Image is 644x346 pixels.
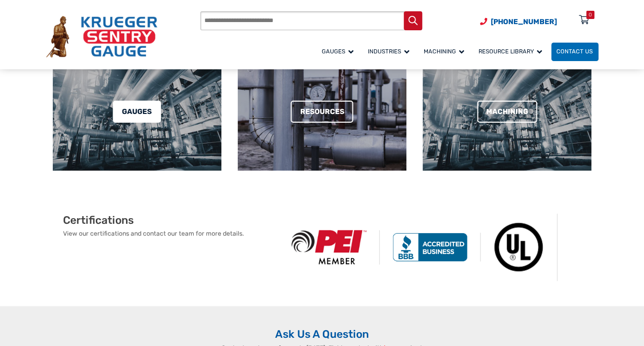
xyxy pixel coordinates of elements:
[46,328,598,341] h2: Ask Us A Question
[322,48,354,55] span: Gauges
[380,233,481,261] img: BBB
[479,48,542,55] span: Resource Library
[63,214,279,227] h2: Certifications
[113,101,161,123] a: Gauges
[291,101,354,123] a: Resources
[368,48,409,55] span: Industries
[589,11,592,19] div: 0
[46,16,157,57] img: Krueger Sentry Gauge
[556,48,593,55] span: Contact Us
[477,101,537,123] a: Machining
[317,41,363,62] a: Gauges
[63,229,279,238] p: View our certifications and contact our team for more details.
[480,16,557,27] a: Phone Number (920) 434-8860
[551,43,598,61] a: Contact Us
[473,41,551,62] a: Resource Library
[279,230,380,265] img: PEI Member
[419,41,473,62] a: Machining
[491,17,557,26] span: [PHONE_NUMBER]
[363,41,419,62] a: Industries
[481,214,557,281] img: Underwriters Laboratories
[424,48,464,55] span: Machining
